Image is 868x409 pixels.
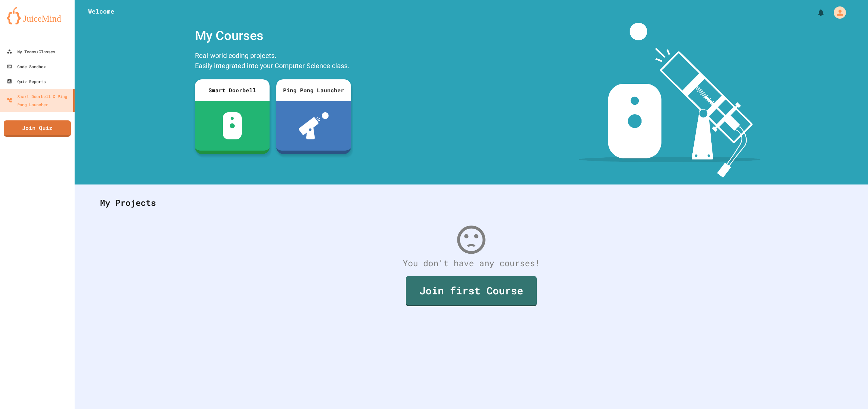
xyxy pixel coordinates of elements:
[192,23,354,49] div: My Courses
[7,7,68,24] img: logo-orange.svg
[812,352,861,381] iframe: chat widget
[276,79,351,101] div: Ping Pong Launcher
[804,7,827,18] div: My Notifications
[579,23,761,178] img: banner-image-my-projects.png
[4,120,71,137] a: Join Quiz
[7,77,46,85] div: Quiz Reports
[406,276,537,306] a: Join first Course
[7,92,71,109] div: Smart Doorbell & Ping Pong Launcher
[7,62,46,71] div: Code Sandbox
[7,47,55,56] div: My Teams/Classes
[223,112,242,139] img: sdb-white.svg
[93,257,849,270] div: You don't have any courses!
[192,49,354,74] div: Real-world coding projects. Easily integrated into your Computer Science class.
[827,5,848,20] div: My Account
[299,112,329,139] img: ppl-with-ball.png
[840,382,861,402] iframe: chat widget
[93,190,849,216] div: My Projects
[195,79,270,101] div: Smart Doorbell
